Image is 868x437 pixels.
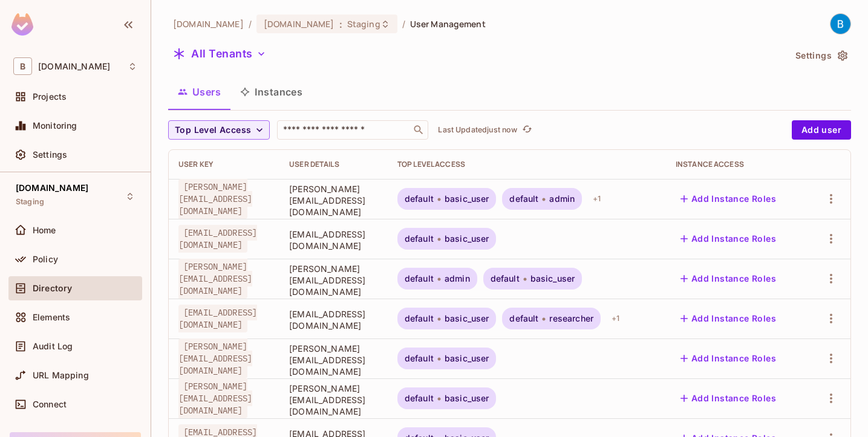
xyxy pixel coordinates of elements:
span: Settings [33,150,67,160]
button: Add Instance Roles [676,389,781,408]
button: refresh [520,123,534,137]
span: basic_user [445,234,489,244]
span: [PERSON_NAME][EMAIL_ADDRESS][DOMAIN_NAME] [178,338,252,378]
span: [PERSON_NAME][EMAIL_ADDRESS][DOMAIN_NAME] [289,383,378,417]
span: [PERSON_NAME][EMAIL_ADDRESS][DOMAIN_NAME] [178,179,252,219]
span: default [509,314,538,323]
span: [EMAIL_ADDRESS][DOMAIN_NAME] [178,225,257,253]
span: Workspace: buckstop.com [38,62,110,71]
button: Add Instance Roles [676,189,781,209]
span: [PERSON_NAME][EMAIL_ADDRESS][DOMAIN_NAME] [289,263,378,297]
span: default [405,194,434,204]
button: Users [168,77,230,107]
span: basic_user [445,354,489,363]
span: [EMAIL_ADDRESS][DOMAIN_NAME] [289,308,378,331]
div: + 1 [607,309,624,328]
span: default [491,274,520,283]
span: basic_user [445,393,489,403]
span: User Management [410,18,486,30]
span: Home [33,225,56,235]
img: SReyMgAAAABJRU5ErkJggg== [11,13,33,36]
span: Directory [33,283,72,293]
div: Instance Access [676,160,797,169]
span: Top Level Access [175,123,251,138]
span: Staging [16,197,44,207]
li: / [249,18,252,30]
button: Top Level Access [168,120,270,140]
span: Elements [33,312,70,322]
button: Add Instance Roles [676,309,781,328]
div: User Key [178,160,270,169]
span: Audit Log [33,342,73,351]
span: researcher [549,314,593,323]
span: [PERSON_NAME][EMAIL_ADDRESS][DOMAIN_NAME] [289,343,378,377]
span: [EMAIL_ADDRESS][DOMAIN_NAME] [178,305,257,332]
span: URL Mapping [33,371,89,380]
span: the active workspace [173,18,244,30]
span: Monitoring [33,121,77,131]
span: basic_user [445,314,489,323]
span: Policy [33,254,58,264]
button: All Tenants [168,44,271,63]
span: [DOMAIN_NAME] [16,183,88,193]
span: Connect [33,400,67,409]
span: refresh [522,124,532,136]
img: Bradley Herrup [830,14,850,34]
span: Projects [33,92,67,102]
span: default [509,194,538,204]
span: basic_user [445,194,489,204]
span: [PERSON_NAME][EMAIL_ADDRESS][DOMAIN_NAME] [289,183,378,218]
p: Last Updated just now [438,125,517,135]
button: Add Instance Roles [676,229,781,248]
span: admin [445,274,470,283]
span: Click to refresh data [517,123,534,137]
span: B [13,57,32,75]
span: admin [549,194,575,204]
div: Top Level Access [397,160,656,169]
span: default [405,354,434,363]
div: + 1 [588,189,605,209]
span: [PERSON_NAME][EMAIL_ADDRESS][DOMAIN_NAME] [178,378,252,418]
button: Add Instance Roles [676,269,781,288]
span: [PERSON_NAME][EMAIL_ADDRESS][DOMAIN_NAME] [178,259,252,299]
span: default [405,314,434,323]
button: Add Instance Roles [676,349,781,368]
div: User Details [289,160,378,169]
span: default [405,393,434,403]
span: default [405,274,434,283]
span: : [339,19,343,29]
span: basic_user [530,274,575,283]
button: Instances [230,77,312,107]
button: Settings [791,46,851,65]
span: Staging [347,18,380,30]
li: / [402,18,405,30]
span: [DOMAIN_NAME] [264,18,334,30]
span: default [405,234,434,244]
button: Add user [792,120,851,140]
span: [EMAIL_ADDRESS][DOMAIN_NAME] [289,228,378,251]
